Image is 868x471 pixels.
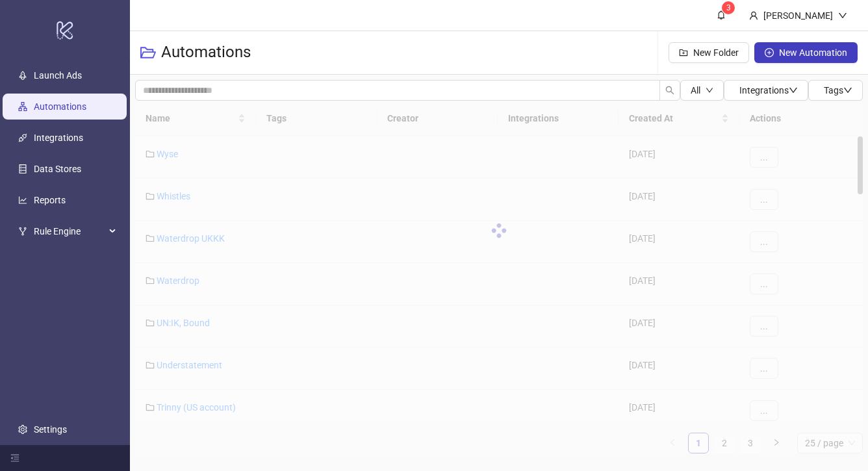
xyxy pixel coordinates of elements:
[739,85,798,95] span: Integrations
[18,227,27,236] span: fork
[838,11,847,20] span: down
[693,47,739,58] span: New Folder
[34,195,66,205] a: Reports
[34,164,81,174] a: Data Stores
[717,10,726,19] span: bell
[724,80,808,101] button: Integrationsdown
[34,424,67,435] a: Settings
[754,42,858,63] button: New Automation
[679,48,688,57] span: folder-add
[824,85,852,95] span: Tags
[680,80,724,101] button: Alldown
[749,11,758,20] span: user
[34,101,86,112] a: Automations
[10,453,19,463] span: menu-fold
[34,70,82,81] a: Launch Ads
[161,42,251,63] h3: Automations
[722,1,735,14] sup: 3
[808,80,863,101] button: Tagsdown
[706,86,713,94] span: down
[758,8,838,23] div: [PERSON_NAME]
[665,86,674,95] span: search
[726,3,731,12] span: 3
[779,47,847,58] span: New Automation
[789,86,798,95] span: down
[765,48,774,57] span: plus-circle
[34,218,105,244] span: Rule Engine
[669,42,749,63] button: New Folder
[843,86,852,95] span: down
[140,45,156,60] span: folder-open
[34,133,83,143] a: Integrations
[691,85,700,95] span: All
